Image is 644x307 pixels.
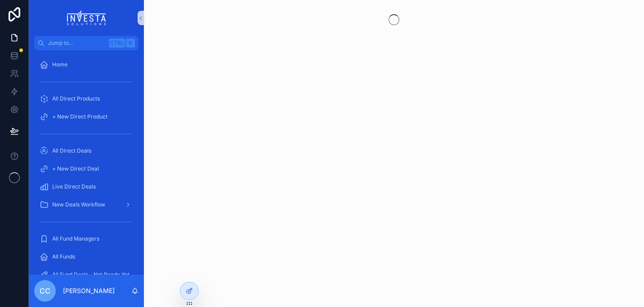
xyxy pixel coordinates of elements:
[29,50,144,275] div: scrollable content
[34,91,139,107] a: All Direct Products
[52,201,105,208] span: New Deals Workflow
[34,179,139,195] a: Live Direct Deals
[109,39,125,48] span: Ctrl
[63,286,115,295] p: [PERSON_NAME]
[52,147,91,154] span: All Direct Deals
[40,285,50,296] span: CC
[52,95,100,102] span: All Direct Products
[34,36,139,50] button: Jump to...CtrlK
[52,183,96,190] span: Live Direct Deals
[52,253,75,260] span: All Funds
[34,197,139,213] a: New Deals Workflow
[34,109,139,125] a: + New Direct Product
[34,143,139,159] a: All Direct Deals
[52,271,130,278] span: All Fund Deals - Not Ready Yet
[34,249,139,265] a: All Funds
[48,39,105,47] span: Jump to...
[67,11,106,25] img: App logo
[52,113,107,120] span: + New Direct Product
[52,235,99,242] span: All Fund Managers
[52,61,67,68] span: Home
[52,165,99,172] span: + New Direct Deal
[127,39,134,47] span: K
[34,57,139,73] a: Home
[34,267,139,283] a: All Fund Deals - Not Ready Yet
[34,231,139,247] a: All Fund Managers
[34,161,139,177] a: + New Direct Deal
